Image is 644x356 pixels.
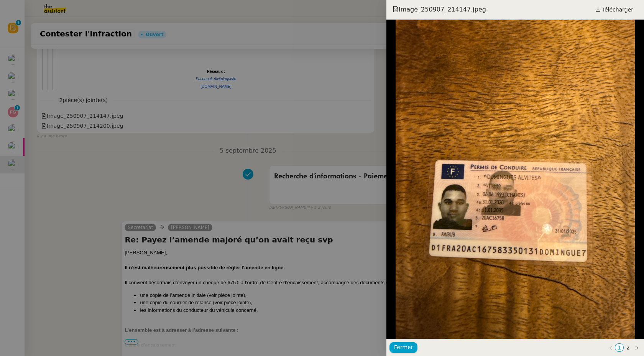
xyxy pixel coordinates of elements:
span: Télécharger [602,5,633,15]
li: 1 [615,343,624,352]
a: 2 [624,344,632,351]
span: Image_250907_214147.jpeg [393,5,486,14]
button: Page précédente [606,343,615,352]
button: Fermer [389,342,417,353]
button: Page suivante [632,343,641,352]
li: 2 [624,343,632,352]
span: Fermer [394,343,413,352]
a: Télécharger [591,4,638,15]
a: 1 [615,344,623,351]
